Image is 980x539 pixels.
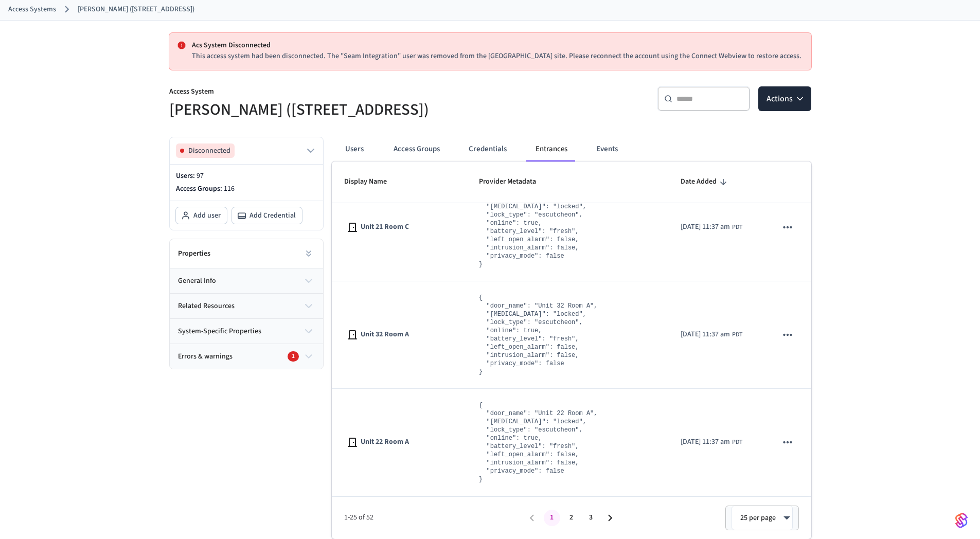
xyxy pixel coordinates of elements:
[78,4,194,15] a: [PERSON_NAME] ([STREET_ADDRESS])
[176,171,317,182] p: Users:
[8,4,56,15] a: Access Systems
[192,40,803,51] p: Acs System Disconnected
[361,329,409,340] span: Unit 32 Room A
[176,143,317,158] button: Disconnected
[188,146,230,156] span: Disconnected
[479,401,597,483] pre: { "door_name": "Unit 22 Room A", "[MEDICAL_DATA]": "locked", "lock_type": "escutcheon", "online":...
[681,329,742,340] div: America/Los_Angeles
[176,207,227,224] button: Add user
[523,510,620,526] nav: pagination navigation
[385,137,448,161] button: Access Groups
[178,248,210,259] h2: Properties
[232,207,302,224] button: Add Credential
[288,351,299,362] div: 1
[681,174,717,190] span: Date Added
[460,137,515,161] button: Credentials
[681,222,730,232] span: [DATE] 11:37 am
[178,301,235,312] span: related resources
[178,276,216,286] span: general info
[479,294,597,376] pre: { "door_name": "Unit 32 Room A", "[MEDICAL_DATA]": "locked", "lock_type": "escutcheon", "online":...
[192,51,803,62] p: This access system had been disconnected. The "Seam Integration" user was removed from the [GEOGR...
[758,86,811,111] button: Actions
[681,329,730,340] span: [DATE] 11:37 am
[732,330,742,339] span: PDT
[176,184,317,194] p: Access Groups:
[681,437,730,447] span: [DATE] 11:37 am
[527,137,576,161] button: Entrances
[336,137,373,161] button: Users
[955,512,968,529] img: SeamLogoGradient.69752ec5.svg
[732,223,742,232] span: PDT
[361,437,409,447] span: Unit 22 Room A
[170,268,323,293] button: general info
[224,184,235,194] span: 116
[588,137,626,161] button: Events
[344,174,400,190] span: Display Name
[467,161,668,203] th: Provider Metadata
[681,174,730,190] span: Date Added
[732,438,742,447] span: PDT
[169,99,484,120] h5: [PERSON_NAME] ([STREET_ADDRESS])
[361,222,409,232] span: Unit 21 Room C
[178,326,261,337] span: system-specific properties
[544,510,560,526] button: page 1
[681,437,742,447] div: America/Los_Angeles
[732,506,793,530] div: 25 per page
[170,294,323,318] button: related resources
[197,171,204,181] span: 97
[250,210,296,221] span: Add Credential
[178,351,233,362] span: Errors & warnings
[193,210,221,221] span: Add user
[583,510,599,526] button: Go to page 3
[681,222,742,232] div: America/Los_Angeles
[602,510,619,526] button: Go to next page
[563,510,580,526] button: Go to page 2
[479,186,597,268] pre: { "door_name": "Unit 21 Room C", "[MEDICAL_DATA]": "locked", "lock_type": "escutcheon", "online":...
[170,319,323,344] button: system-specific properties
[170,344,323,369] button: Errors & warnings1
[169,86,484,99] p: Access System
[344,512,523,523] span: 1-25 of 52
